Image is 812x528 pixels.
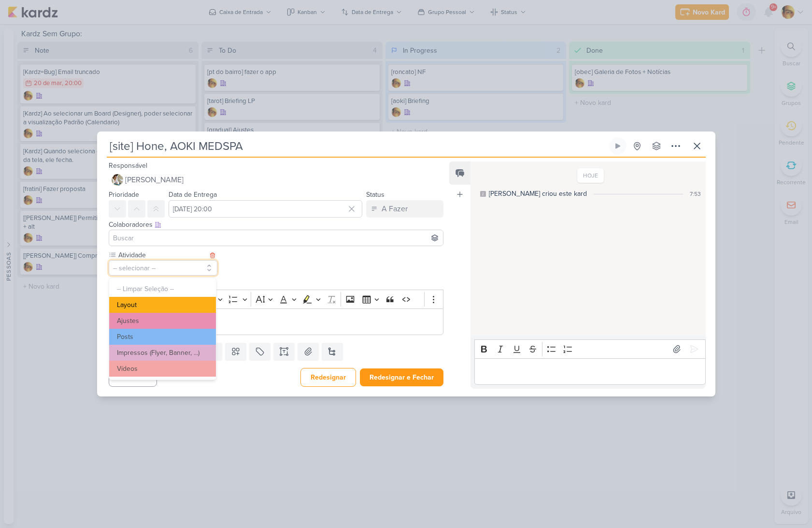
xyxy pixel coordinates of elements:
div: Editor toolbar [474,339,705,358]
label: Prioridade [109,191,139,199]
button: Impressos (Flyer, Banner, ...) [109,345,216,361]
div: Editor toolbar [109,290,444,308]
button: Layout [109,297,216,313]
button: Vídeos [109,361,216,377]
span: [PERSON_NAME] [125,174,184,186]
input: Texto sem título [116,279,444,290]
label: Status [366,191,385,199]
img: Raphael Simas [112,174,123,186]
label: Responsável [109,161,147,170]
button: -- Limpar Seleção -- [109,281,216,297]
button: Posts [109,329,216,345]
label: Atividade [117,250,207,260]
div: 7:53 [690,190,701,198]
div: Ligar relógio [614,142,622,150]
input: Kard Sem Título [107,137,607,155]
div: Colaboradores [109,220,444,230]
button: A Fazer [366,200,443,218]
button: [PERSON_NAME] [109,171,444,189]
div: [PERSON_NAME] criou este kard [489,189,587,199]
label: Data de Entrega [169,191,217,199]
div: Editor editing area: main [109,308,444,335]
button: -- selecionar -- [109,260,218,276]
div: Editor editing area: main [474,358,705,385]
input: Buscar [111,232,442,244]
button: Redesignar [300,368,356,387]
button: Redesignar e Fechar [360,368,443,386]
button: Ajustes [109,313,216,329]
div: A Fazer [382,203,408,215]
input: Select a date [169,200,363,218]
